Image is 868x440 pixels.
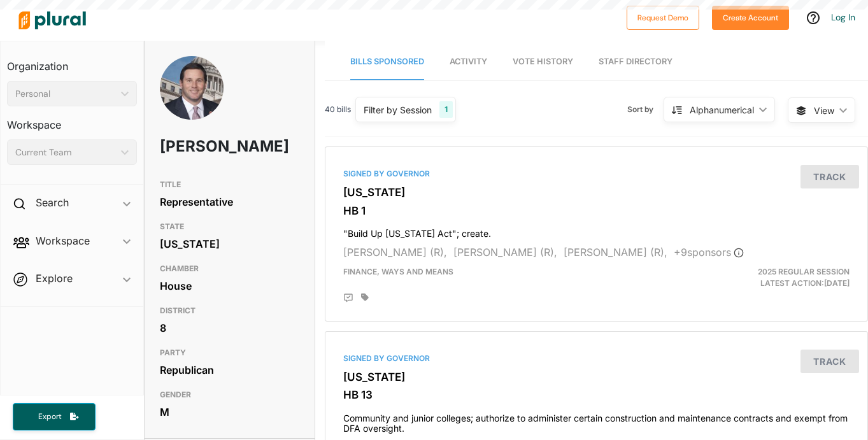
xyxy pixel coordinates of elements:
h3: PARTY [160,345,299,360]
span: Finance, Ways and Means [343,267,453,276]
h3: [US_STATE] [343,371,850,383]
h2: Search [36,195,69,209]
div: 1 [439,101,453,118]
a: Vote History [513,44,573,80]
img: Headshot of Trey Lamar [160,56,224,141]
a: Bills Sponsored [350,44,424,80]
h4: "Build Up [US_STATE] Act"; create. [343,222,850,239]
h1: [PERSON_NAME] [160,127,244,166]
span: 40 bills [325,104,351,115]
h3: HB 1 [343,204,850,217]
div: Add tags [361,293,369,302]
span: [PERSON_NAME] (R), [343,246,447,259]
span: View [814,104,834,117]
div: Add Position Statement [343,293,353,303]
span: Bills Sponsored [350,57,424,66]
span: 2025 Regular Session [758,267,850,276]
h4: Community and junior colleges; authorize to administer certain construction and maintenance contr... [343,407,850,435]
div: Latest Action: [DATE] [684,266,859,289]
div: Current Team [15,146,116,159]
span: Export [29,411,70,422]
div: 8 [160,318,299,337]
h3: HB 13 [343,388,850,401]
button: Export [13,403,96,430]
div: Representative [160,192,299,211]
button: Request Demo [627,6,699,30]
h3: [US_STATE] [343,186,850,199]
h3: TITLE [160,177,299,192]
div: Filter by Session [364,103,432,117]
a: Log In [831,11,855,23]
h3: DISTRICT [160,303,299,318]
div: Alphanumerical [690,103,754,117]
span: Vote History [513,57,573,66]
div: M [160,402,299,422]
h3: Workspace [7,106,137,134]
button: Track [800,350,859,373]
a: Staff Directory [599,44,672,80]
h3: CHAMBER [160,261,299,276]
div: Signed by Governor [343,168,850,180]
div: Personal [15,87,116,101]
button: Track [800,165,859,188]
span: [PERSON_NAME] (R), [564,246,667,259]
span: [PERSON_NAME] (R), [453,246,557,259]
a: Request Demo [627,10,699,24]
button: Create Account [712,6,789,30]
div: Signed by Governor [343,353,850,364]
span: + 9 sponsor s [674,246,744,259]
a: Create Account [712,10,789,24]
h3: Organization [7,48,137,76]
h3: GENDER [160,387,299,402]
span: Sort by [627,104,664,115]
div: Republican [160,360,299,380]
span: Activity [450,57,487,66]
a: Activity [450,44,487,80]
div: House [160,276,299,295]
h3: STATE [160,219,299,234]
div: [US_STATE] [160,234,299,253]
